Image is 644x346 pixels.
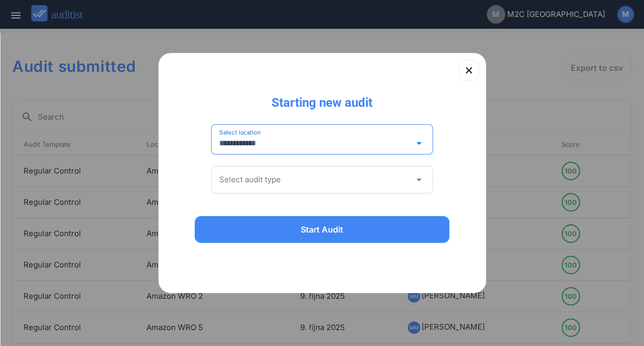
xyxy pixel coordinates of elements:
[208,223,437,236] div: Start Audit
[263,86,381,111] div: Starting new audit
[412,174,425,186] i: arrow_drop_down
[219,135,411,151] input: Select location
[219,171,411,188] input: Select audit type
[412,137,425,149] i: arrow_drop_down
[195,216,450,243] button: Start Audit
